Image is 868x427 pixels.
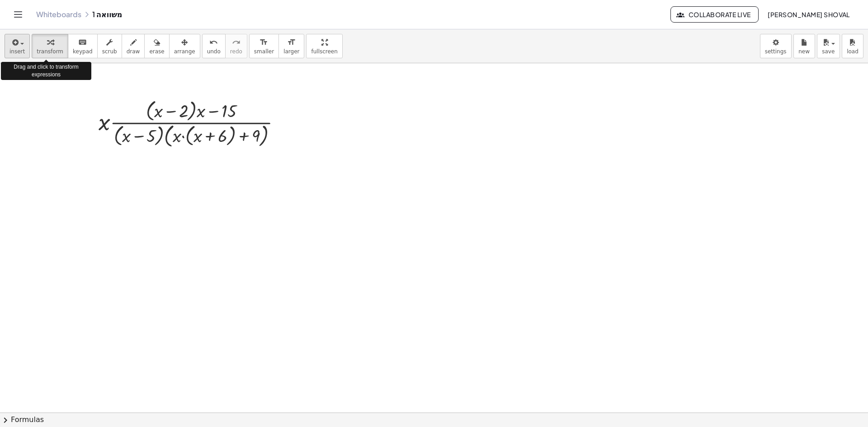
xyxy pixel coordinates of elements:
[127,48,140,55] span: draw
[760,34,792,58] button: settings
[5,34,30,58] button: insert
[102,48,117,55] span: scrub
[278,34,304,58] button: format_sizelarger
[254,48,274,55] span: smaller
[122,34,145,58] button: draw
[311,48,337,55] span: fullscreen
[232,37,241,48] i: redo
[283,48,299,55] span: larger
[78,37,87,48] i: keyboard
[768,10,850,19] span: [PERSON_NAME] Shoval
[174,48,195,55] span: arrange
[287,37,296,48] i: format_size
[793,34,815,58] button: new
[73,48,93,55] span: keypad
[230,48,242,55] span: redo
[32,34,68,58] button: transform
[842,34,863,58] button: load
[817,34,840,58] button: save
[306,34,342,58] button: fullscreen
[822,48,835,55] span: save
[207,48,221,55] span: undo
[847,48,859,55] span: load
[11,7,25,22] button: Toggle navigation
[9,48,25,55] span: insert
[202,34,226,58] button: undoundo
[765,48,787,55] span: settings
[249,34,279,58] button: format_sizesmaller
[1,62,91,80] div: Drag and click to transform expressions
[37,48,63,55] span: transform
[97,34,122,58] button: scrub
[36,10,81,19] a: Whiteboards
[225,34,247,58] button: redoredo
[209,37,218,48] i: undo
[760,6,857,23] button: [PERSON_NAME] Shoval
[670,6,758,23] button: Collaborate Live
[798,48,810,55] span: new
[259,37,268,48] i: format_size
[149,48,164,55] span: erase
[169,34,200,58] button: arrange
[144,34,169,58] button: erase
[678,10,750,19] span: Collaborate Live
[68,34,98,58] button: keyboardkeypad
